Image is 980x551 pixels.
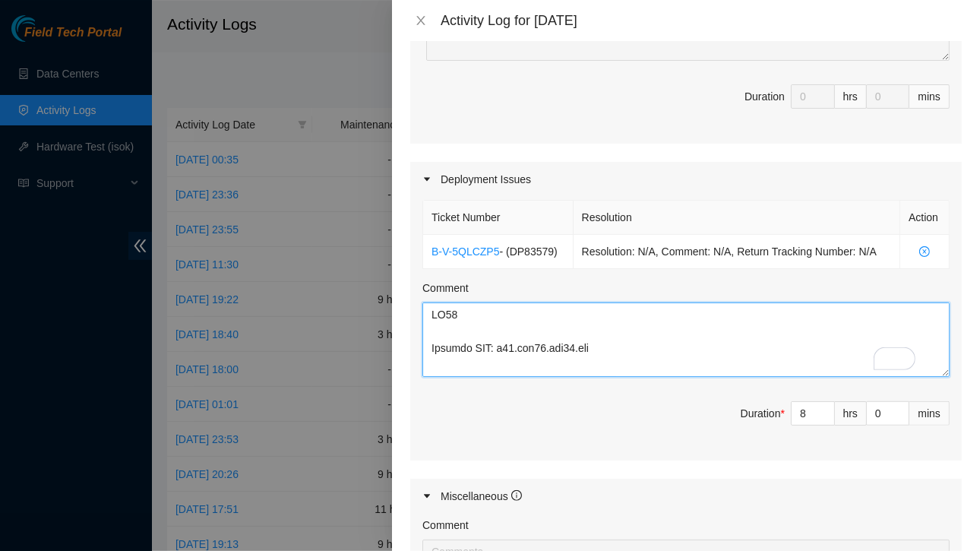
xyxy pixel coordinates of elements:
div: Deployment Issues [410,162,962,197]
div: Activity Log for [DATE] [441,12,962,29]
label: Comment [422,517,469,534]
div: Duration [744,88,785,105]
span: caret-right [422,175,432,184]
a: B-V-5QLCZP5 [432,245,499,258]
div: mins [909,401,950,426]
textarea: To enrich screen reader interactions, please activate Accessibility in Grammarly extension settings [422,302,950,377]
div: Miscellaneous [441,488,522,505]
span: info-circle [511,490,522,501]
th: Ticket Number [423,201,574,235]
span: close-circle [909,246,940,257]
th: Resolution [574,201,901,235]
div: Miscellaneous info-circle [410,479,962,514]
th: Action [900,201,950,235]
button: Close [410,14,432,28]
span: caret-right [422,492,432,501]
div: hrs [835,401,867,426]
label: Comment [422,280,469,296]
td: Resolution: N/A, Comment: N/A, Return Tracking Number: N/A [574,235,901,269]
span: - ( DP83579 ) [499,245,557,258]
div: hrs [835,84,867,109]
div: Duration [741,405,785,422]
span: close [415,14,427,27]
div: mins [909,84,950,109]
